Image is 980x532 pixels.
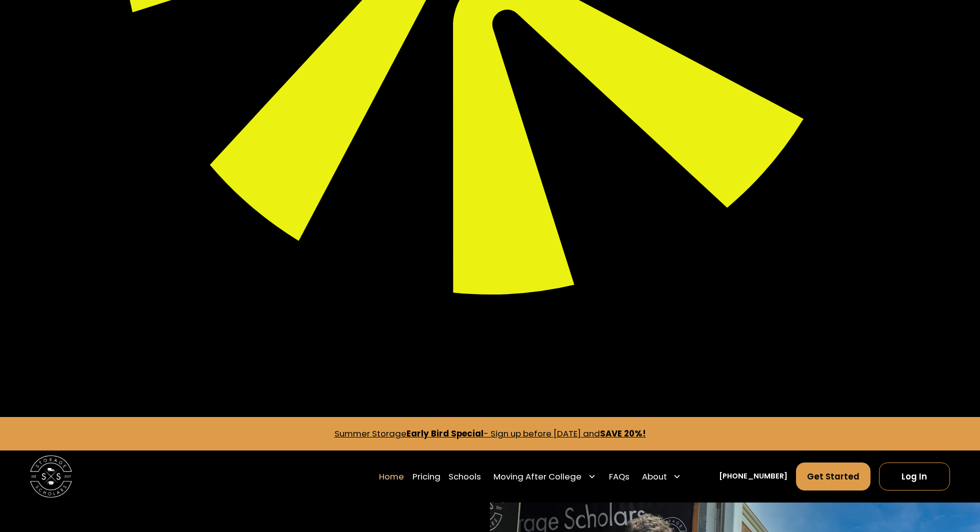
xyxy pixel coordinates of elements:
[412,462,440,491] a: Pricing
[379,462,404,491] a: Home
[600,427,646,439] strong: SAVE 20%!
[642,470,667,483] div: About
[334,427,646,439] a: Summer StorageEarly Bird Special- Sign up before [DATE] andSAVE 20%!
[30,455,72,497] img: Storage Scholars main logo
[719,471,787,482] a: [PHONE_NUMBER]
[796,462,870,490] a: Get Started
[489,462,600,491] div: Moving After College
[609,462,629,491] a: FAQs
[448,462,481,491] a: Schools
[406,427,483,439] strong: Early Bird Special
[30,455,72,497] a: home
[638,462,686,491] div: About
[493,470,581,483] div: Moving After College
[879,462,950,490] a: Log In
